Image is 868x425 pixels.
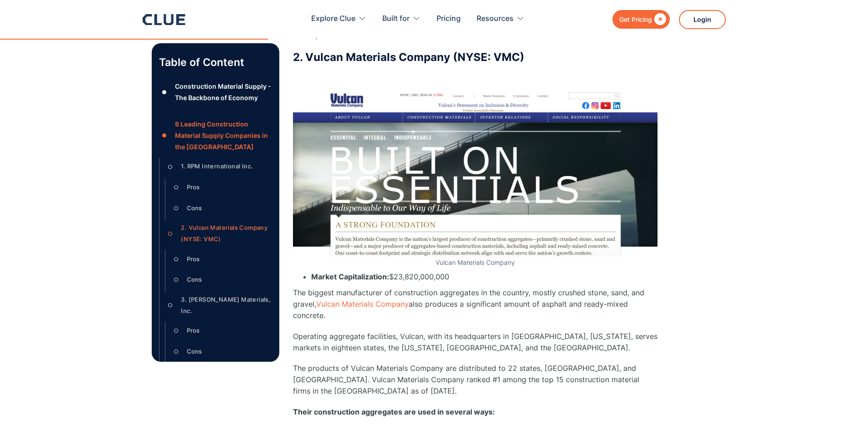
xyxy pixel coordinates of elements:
[187,182,200,193] div: Pros
[619,14,652,25] div: Get Pricing
[165,294,272,317] a: ○3. [PERSON_NAME] Materials, Inc.
[293,287,657,322] p: The biggest manufacturer of construction aggregates in the country, mostly crushed stone, sand, a...
[293,51,657,64] h3: 2. Vulcan Materials Company (NYSE: VMC)
[171,273,182,287] div: ○
[187,274,202,285] div: Cons
[652,14,666,25] div: 
[159,55,272,70] p: Table of Content
[181,161,253,172] div: 1. RPM International Inc.
[382,5,410,33] div: Built for
[311,272,389,281] strong: Market Capitalization:
[679,10,726,29] a: Login
[171,252,272,266] a: ○Pros
[187,202,202,214] div: Cons
[293,331,657,354] p: Operating aggregate facilities, Vulcan, with its headquarters in [GEOGRAPHIC_DATA], [US_STATE], s...
[311,5,366,33] div: Explore Clue
[187,346,202,357] div: Cons
[165,227,176,240] div: ○
[171,181,182,194] div: ○
[175,118,272,153] div: 8 Leading Construction Material Supply Companies in the [GEOGRAPHIC_DATA]
[165,160,272,173] a: ○1. RPM International Inc.
[187,325,200,336] div: Pros
[293,89,657,257] img: Vulcan Materials Company homepage
[165,160,176,173] div: ○
[171,201,272,215] a: ○Cons
[165,222,272,245] a: ○2. Vulcan Materials Company (NYSE: VMC)
[171,181,272,194] a: ○Pros
[293,259,657,267] figcaption: Vulcan Materials Company
[181,222,272,245] div: 2. Vulcan Materials Company (NYSE: VMC)
[181,294,272,317] div: 3. [PERSON_NAME] Materials, Inc.
[293,363,657,397] p: The products of Vulcan Materials Company are distributed to 22 states, [GEOGRAPHIC_DATA], and [GE...
[311,5,355,33] div: Explore Clue
[293,69,657,80] p: ‍
[159,86,170,99] div: ●
[316,299,409,309] a: Vulcan Materials Company
[159,118,272,153] a: ●8 Leading Construction Material Supply Companies in the [GEOGRAPHIC_DATA]
[187,253,200,265] div: Pros
[171,324,272,338] a: ○Pros
[477,5,514,33] div: Resources
[171,345,182,359] div: ○
[165,299,176,312] div: ○
[612,10,670,29] a: Get Pricing
[171,273,272,287] a: ○Cons
[477,5,524,33] div: Resources
[159,129,170,142] div: ●
[437,5,461,33] a: Pricing
[171,252,182,266] div: ○
[171,324,182,338] div: ○
[159,81,272,103] a: ●Construction Material Supply - The Backbone of Economy
[171,201,182,215] div: ○
[293,407,495,416] strong: Their construction aggregates are used in several ways:
[175,81,272,103] div: Construction Material Supply - The Backbone of Economy
[171,345,272,359] a: ○Cons
[311,271,657,283] li: $23,820,000,000
[382,5,421,33] div: Built for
